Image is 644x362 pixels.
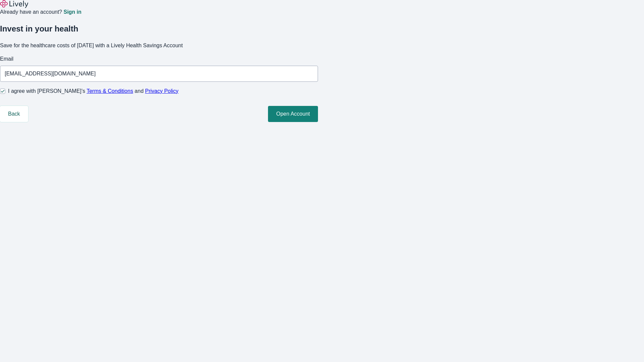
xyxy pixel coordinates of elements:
a: Sign in [63,9,81,15]
a: Terms & Conditions [87,88,133,94]
span: I agree with [PERSON_NAME]’s and [8,87,178,95]
a: Privacy Policy [145,88,179,94]
button: Open Account [268,106,318,122]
